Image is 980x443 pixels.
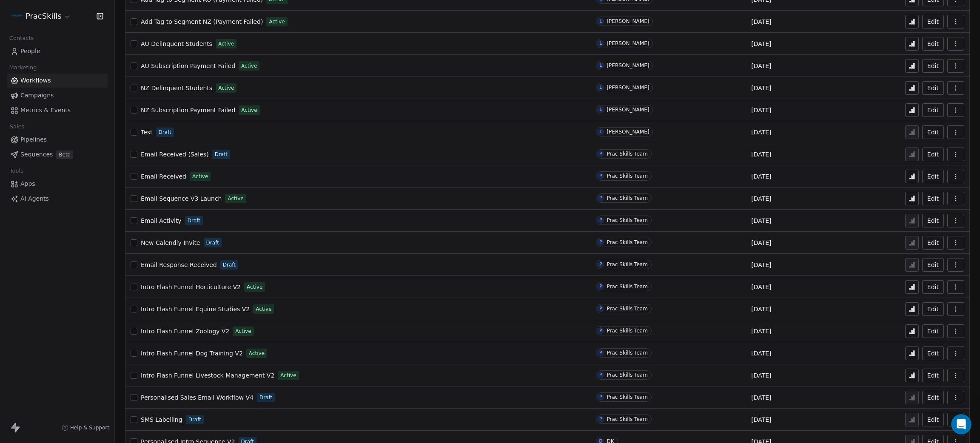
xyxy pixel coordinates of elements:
[922,258,944,272] a: Edit
[141,284,241,290] span: Intro Flash Funnel Horticulture V2
[922,391,944,404] button: Edit
[922,148,944,161] a: Edit
[751,62,771,70] span: [DATE]
[599,195,602,202] div: P
[56,151,73,159] span: Beta
[235,327,251,335] span: Active
[751,194,771,203] span: [DATE]
[751,305,771,313] span: [DATE]
[20,194,49,203] span: AI Agents
[20,76,51,85] span: Workflows
[141,17,263,26] a: Add Tag to Segment NZ (Payment Failed)
[141,107,235,114] span: NZ Subscription Payment Failed
[7,44,108,58] a: People
[751,239,771,247] span: [DATE]
[20,218,133,250] li: : Keep your sender name, footer, and linked website consistent with your brand and region (e.g., ...
[141,150,209,159] a: Email Received (Sales)
[141,129,153,136] span: Test
[922,369,944,382] button: Edit
[922,413,944,426] button: Edit
[751,393,771,402] span: [DATE]
[599,416,602,423] div: P
[141,172,186,181] a: Email Received
[20,219,60,225] b: Consistency
[607,62,649,68] div: [PERSON_NAME]
[20,91,54,100] span: Campaigns
[188,416,201,423] span: Draft
[922,15,944,28] button: Edit
[141,239,200,246] span: New Calendly Invite
[26,143,73,150] code: [DOMAIN_NAME]
[141,327,229,335] a: Intro Flash Funnel Zoology V2
[922,236,944,250] a: Edit
[141,40,212,47] span: AU Delinquent Students
[599,217,602,224] div: P
[751,106,771,114] span: [DATE]
[141,62,235,70] a: AU Subscription Payment Failed
[922,59,944,73] button: Edit
[600,62,602,69] div: L
[922,346,944,360] a: Edit
[751,283,771,291] span: [DATE]
[12,11,22,21] img: PracSkills%20Email%20Display%20Picture.png
[14,91,113,106] b: Tips to improve deliverability going forward:
[141,173,186,180] span: Email Received
[751,128,771,136] span: [DATE]
[607,40,649,46] div: [PERSON_NAME]
[20,135,47,144] span: Pipelines
[600,128,602,135] div: L
[141,261,217,269] a: Email Response Received
[256,305,271,313] span: Active
[41,11,83,19] p: Active 12h ago
[26,11,62,22] span: PracSkills
[247,283,262,291] span: Active
[146,275,160,289] button: Send a message…
[141,415,182,424] a: SMS Labelling
[751,216,771,225] span: [DATE]
[20,47,40,56] span: People
[751,17,771,26] span: [DATE]
[206,239,219,247] span: Draft
[607,350,648,356] div: Prac Skills Team
[922,214,944,227] button: Edit
[141,128,153,136] a: Test
[607,239,648,245] div: Prac Skills Team
[600,84,602,91] div: L
[951,414,971,434] iframe: Intercom live chat
[259,394,272,401] span: Draft
[922,192,944,205] a: Edit
[599,239,602,246] div: P
[751,261,771,269] span: [DATE]
[607,85,649,91] div: [PERSON_NAME]
[192,173,208,180] span: Active
[922,125,944,139] button: Edit
[141,62,235,69] span: AU Subscription Payment Failed
[141,85,212,91] span: NZ Delinquent Students
[20,176,133,216] li: : Continue verifying and segmenting contacts so you’re always sending to active, subscribed recip...
[27,278,34,285] button: Emoji picker
[751,172,771,181] span: [DATE]
[607,129,649,135] div: [PERSON_NAME]
[600,18,602,25] div: L
[751,40,771,48] span: [DATE]
[141,394,254,401] span: Personalised Sales Email Workflow V4
[922,37,944,51] button: Edit
[40,278,47,285] button: Gif picker
[599,372,602,378] div: P
[141,393,254,402] a: Personalised Sales Email Workflow V4
[607,217,648,223] div: Prac Skills Team
[223,261,236,269] span: Draft
[188,217,200,224] span: Draft
[607,173,648,179] div: Prac Skills Team
[7,148,108,162] a: SequencesBeta
[141,371,274,380] a: Intro Flash Funnel Livestock Management V2
[141,106,235,114] a: NZ Subscription Payment Failed
[922,324,944,338] a: Edit
[20,150,53,159] span: Sequences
